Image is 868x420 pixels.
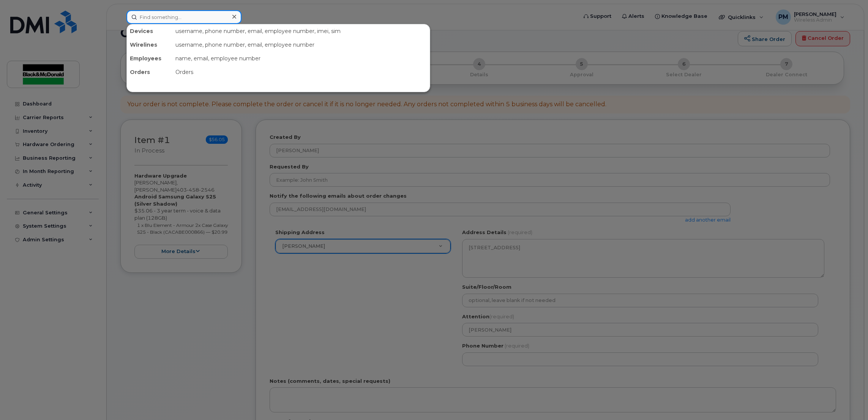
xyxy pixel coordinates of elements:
[172,52,430,65] div: name, email, employee number
[127,38,172,52] div: Wirelines
[127,24,172,38] div: Devices
[172,24,430,38] div: username, phone number, email, employee number, imei, sim
[127,52,172,65] div: Employees
[172,65,430,79] div: Orders
[127,65,172,79] div: Orders
[126,10,241,24] input: Find something...
[172,38,430,52] div: username, phone number, email, employee number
